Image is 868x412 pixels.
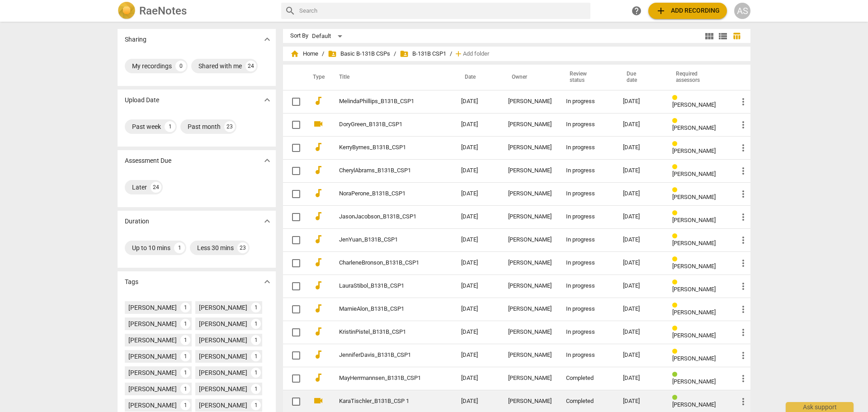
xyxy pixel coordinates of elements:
[566,329,609,336] div: In progress
[623,352,658,359] div: [DATE]
[672,164,681,170] span: Review status: in progress
[631,5,642,16] span: help
[394,51,396,57] span: /
[180,384,190,394] div: 1
[199,401,247,410] div: [PERSON_NAME]
[454,205,501,228] td: [DATE]
[128,401,177,410] div: [PERSON_NAME]
[290,33,308,39] div: Sort By
[566,213,609,220] div: In progress
[132,62,172,71] div: My recordings
[313,234,324,245] span: audiotrack
[508,375,552,382] div: [PERSON_NAME]
[508,144,552,151] div: [PERSON_NAME]
[566,375,609,382] div: Completed
[339,306,429,313] a: MarnieAlon_B131B_CSP1
[501,65,559,90] th: Owner
[454,344,501,367] td: [DATE]
[703,29,716,43] button: Tile view
[313,395,324,406] span: videocam
[566,398,609,405] div: Completed
[339,398,429,405] a: KaraTischler_B131B_CSP 1
[508,237,552,243] div: [PERSON_NAME]
[260,93,274,107] button: Show more
[738,396,749,407] span: more_vert
[566,237,609,243] div: In progress
[672,378,716,385] span: [PERSON_NAME]
[312,29,345,43] div: Default
[738,327,749,338] span: more_vert
[262,155,273,166] span: expand_more
[738,142,749,153] span: more_vert
[672,355,716,362] span: [PERSON_NAME]
[566,144,609,151] div: In progress
[508,190,552,197] div: [PERSON_NAME]
[566,260,609,266] div: In progress
[128,384,177,393] div: [PERSON_NAME]
[734,3,750,19] button: AS
[313,326,324,337] span: audiotrack
[454,251,501,275] td: [DATE]
[566,121,609,128] div: In progress
[339,121,429,128] a: DoryGreen_B131B_CSP1
[125,35,146,44] p: Sharing
[245,61,256,71] div: 24
[508,398,552,405] div: [PERSON_NAME]
[672,256,681,263] span: Review status: in progress
[648,3,727,19] button: Upload
[313,257,324,268] span: audiotrack
[199,303,247,312] div: [PERSON_NAME]
[665,65,731,90] th: Required assessors
[339,283,429,289] a: LauraStibol_B131B_CSP1
[623,98,658,105] div: [DATE]
[672,286,716,293] span: [PERSON_NAME]
[454,275,501,298] td: [DATE]
[199,384,247,393] div: [PERSON_NAME]
[313,142,324,152] span: audiotrack
[151,182,161,193] div: 24
[508,329,552,336] div: [PERSON_NAME]
[199,368,247,377] div: [PERSON_NAME]
[672,309,716,316] span: [PERSON_NAME]
[125,277,138,287] p: Tags
[623,237,658,243] div: [DATE]
[262,95,273,105] span: expand_more
[672,302,681,309] span: Review status: in progress
[313,188,324,199] span: audiotrack
[180,335,190,345] div: 1
[328,65,454,90] th: Title
[174,242,185,253] div: 1
[672,95,681,101] span: Review status: in progress
[738,281,749,292] span: more_vert
[672,141,681,147] span: Review status: in progress
[180,368,190,378] div: 1
[738,258,749,269] span: more_vert
[672,170,716,177] span: [PERSON_NAME]
[199,336,247,345] div: [PERSON_NAME]
[128,368,177,377] div: [PERSON_NAME]
[262,276,273,287] span: expand_more
[285,5,296,16] span: search
[738,235,749,246] span: more_vert
[738,212,749,223] span: more_vert
[125,95,159,105] p: Upload Date
[132,243,170,252] div: Up to 10 mins
[454,367,501,390] td: [DATE]
[672,325,681,332] span: Review status: in progress
[738,304,749,315] span: more_vert
[251,319,261,329] div: 1
[125,156,171,166] p: Assessment Due
[672,194,716,200] span: [PERSON_NAME]
[623,375,658,382] div: [DATE]
[672,210,681,217] span: Review status: in progress
[672,147,716,154] span: [PERSON_NAME]
[260,275,274,289] button: Show more
[125,217,149,226] p: Duration
[454,113,501,136] td: [DATE]
[313,280,324,291] span: audiotrack
[180,400,190,410] div: 1
[454,136,501,159] td: [DATE]
[339,144,429,151] a: KerryByrnes_B131B_CSP1
[454,182,501,205] td: [DATE]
